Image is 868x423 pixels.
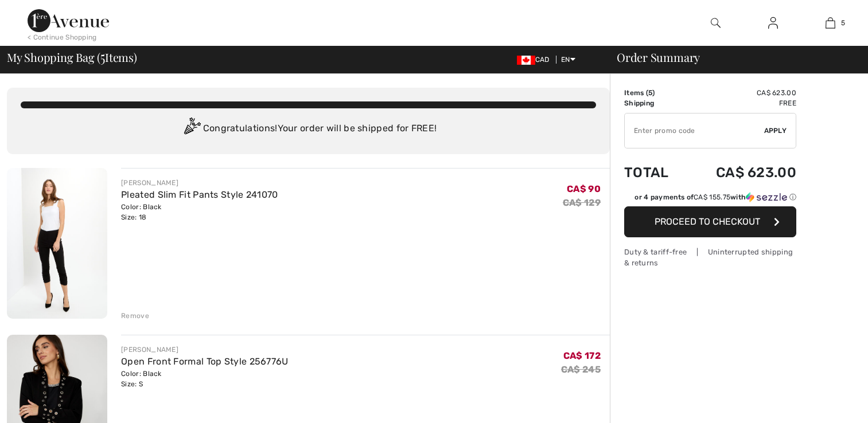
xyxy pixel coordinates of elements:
td: Items ( ) [624,88,686,98]
span: CAD [517,56,554,64]
div: Color: Black Size: S [121,369,289,389]
s: CA$ 129 [563,197,601,208]
a: 5 [802,16,858,30]
span: Apply [764,126,787,136]
s: CA$ 245 [561,364,601,375]
img: search the website [711,16,721,30]
div: Color: Black Size: 18 [121,202,278,222]
span: CA$ 172 [563,350,601,361]
div: < Continue Shopping [28,32,97,42]
span: Proceed to Checkout [655,216,760,227]
td: Free [686,98,796,108]
div: Duty & tariff-free | Uninterrupted shipping & returns [624,246,796,268]
div: [PERSON_NAME] [121,178,278,188]
span: CA$ 155.75 [694,193,730,201]
button: Proceed to Checkout [624,206,796,237]
img: Canadian Dollar [517,56,535,65]
a: Open Front Formal Top Style 256776U [121,356,289,367]
td: CA$ 623.00 [686,153,796,192]
div: Remove [121,311,149,321]
div: or 4 payments of with [635,192,796,202]
img: My Bag [826,16,835,30]
span: EN [561,56,575,64]
div: Order Summary [603,52,861,63]
img: My Info [768,16,778,30]
span: 5 [841,18,845,28]
a: Sign In [759,16,787,30]
img: 1ère Avenue [28,9,109,32]
input: Promo code [625,113,764,148]
span: 5 [648,89,652,97]
span: CA$ 90 [567,183,601,194]
div: Congratulations! Your order will be shipped for FREE! [21,117,596,140]
a: Pleated Slim Fit Pants Style 241070 [121,189,278,200]
td: Shipping [624,98,686,108]
div: or 4 payments ofCA$ 155.75withSezzle Click to learn more about Sezzle [624,192,796,206]
img: Pleated Slim Fit Pants Style 241070 [7,168,107,319]
span: 5 [100,49,105,64]
img: Congratulation2.svg [180,117,203,140]
td: CA$ 623.00 [686,88,796,98]
td: Total [624,153,686,192]
img: Sezzle [746,192,787,202]
span: My Shopping Bag ( Items) [7,52,137,63]
div: [PERSON_NAME] [121,344,289,355]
